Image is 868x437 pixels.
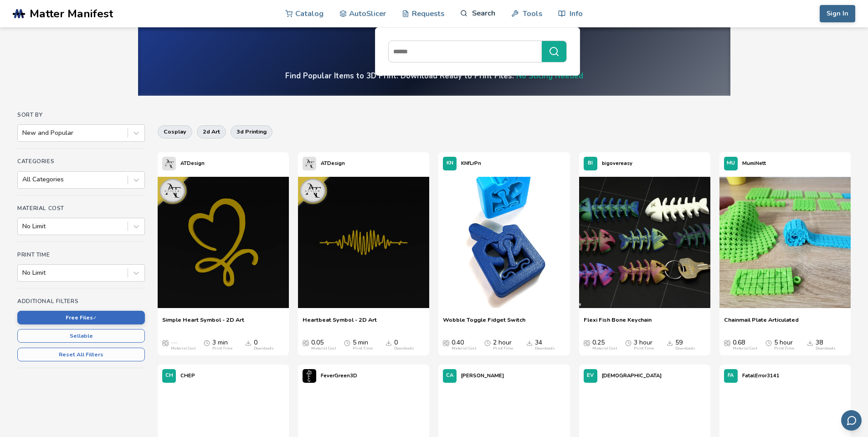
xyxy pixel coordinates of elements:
button: Reset All Filters [17,348,145,361]
h4: Find Popular Items to 3D Print. Download Ready to Print Files. [285,71,583,81]
span: KN [447,160,453,166]
input: No Limit [22,223,24,230]
h4: Additional Filters [17,298,145,304]
a: Simple Heart Symbol - 2D Art [162,316,244,330]
button: cosplay [158,125,192,138]
p: CHEP [180,371,195,380]
input: No Limit [22,269,24,277]
p: [PERSON_NAME] [461,371,504,380]
div: Material Cost [452,346,476,351]
button: Sellable [17,329,145,343]
div: Print Time [212,346,232,351]
div: 3 hour [634,339,654,351]
h4: Material Cost [17,205,145,211]
div: Downloads [535,346,555,351]
p: FeverGreen3D [321,371,357,380]
a: Flexi Fish Bone Keychain [584,316,652,330]
div: Downloads [254,346,274,351]
div: 3 min [212,339,232,351]
span: Average Print Time [484,339,491,346]
div: Material Cost [311,346,336,351]
a: Wobble Toggle Fidget Switch [443,316,525,330]
span: CH [165,373,173,379]
span: Average Print Time [344,339,350,346]
div: 0 [394,339,414,351]
button: 3d printing [231,125,272,138]
div: Material Cost [592,346,617,351]
p: KNfLrPn [461,159,481,168]
img: ATDesign's profile [303,157,316,170]
span: Downloads [245,339,252,346]
a: ATDesign's profileATDesign [158,152,209,175]
span: CA [446,373,453,379]
div: 59 [675,339,695,351]
span: Average Cost [162,339,169,346]
input: All Categories [22,176,24,183]
p: MumiNett [742,159,766,168]
p: [DEMOGRAPHIC_DATA] [602,371,662,380]
div: 0.40 [452,339,476,351]
div: 5 min [353,339,373,351]
span: Matter Manifest [30,7,113,20]
span: EV [587,373,594,379]
a: No Slicing Needed [516,71,583,81]
div: Print Time [493,346,513,351]
img: ATDesign's profile [162,157,176,170]
button: Send feedback via email [841,410,862,431]
a: Chainmail Plate Articulated [724,316,799,330]
span: MU [727,160,735,166]
span: Average Cost [303,339,309,346]
div: Material Cost [171,346,195,351]
h4: Print Time [17,252,145,258]
div: 0.25 [592,339,617,351]
p: ATDesign [321,159,345,168]
span: Average Cost [443,339,449,346]
div: 0.68 [733,339,757,351]
span: Average Cost [724,339,730,346]
a: Heartbeat Symbol - 2D Art [303,316,377,330]
span: FA [728,373,734,379]
div: Print Time [774,346,794,351]
div: Print Time [634,346,654,351]
input: New and Popular [22,129,24,137]
span: Average Cost [584,339,590,346]
div: Material Cost [733,346,757,351]
div: 2 hour [493,339,513,351]
div: Downloads [675,346,695,351]
button: Sign In [820,5,855,22]
div: 0 [254,339,274,351]
div: 38 [816,339,836,351]
div: Print Time [353,346,373,351]
p: FatalError3141 [742,371,780,380]
div: 5 hour [774,339,794,351]
span: BI [588,160,593,166]
p: bigovereasy [602,159,632,168]
div: 34 [535,339,555,351]
img: FeverGreen3D's profile [303,369,316,383]
button: 2d art [197,125,226,138]
span: Average Print Time [765,339,772,346]
p: ATDesign [180,159,205,168]
span: — [171,339,177,346]
div: Downloads [816,346,836,351]
span: Downloads [385,339,392,346]
button: Free Files✓ [17,311,145,324]
a: FeverGreen3D's profileFeverGreen3D [298,365,362,387]
div: Downloads [394,346,414,351]
span: Downloads [667,339,673,346]
span: Downloads [526,339,533,346]
span: Average Print Time [625,339,632,346]
a: ATDesign's profileATDesign [298,152,349,175]
span: Downloads [807,339,813,346]
span: Average Print Time [204,339,210,346]
div: 0.05 [311,339,336,351]
h4: Categories [17,158,145,165]
h4: Sort By [17,112,145,118]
